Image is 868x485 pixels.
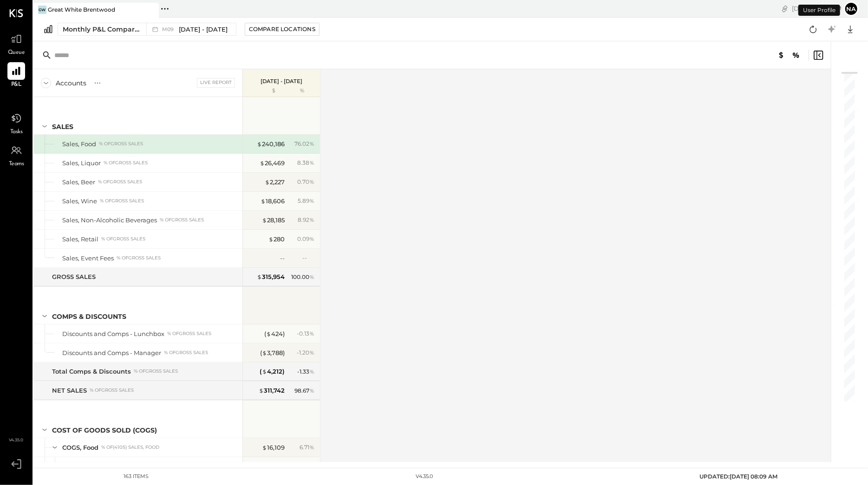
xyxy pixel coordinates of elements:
[780,4,790,13] div: copy link
[265,178,270,186] span: $
[62,235,98,244] div: Sales, Retail
[52,426,157,435] div: COST OF GOODS SOLD (COGS)
[0,30,32,57] a: Queue
[124,473,149,480] div: 163 items
[265,178,285,187] div: 2,227
[90,387,134,394] div: % of GROSS SALES
[10,128,23,136] span: Tasks
[62,159,101,168] div: Sales, Liquor
[11,81,22,89] span: P&L
[62,140,96,149] div: Sales, Food
[104,160,148,166] div: % of GROSS SALES
[101,444,159,451] div: % of (4105) Sales, Food
[0,142,32,168] a: Teams
[259,386,285,395] div: 311,742
[56,78,86,88] div: Accounts
[309,235,314,242] span: %
[58,23,236,36] button: Monthly P&L Comparison M09[DATE] - [DATE]
[291,273,314,281] div: 100.00
[52,386,87,395] div: NET SALES
[249,25,315,33] div: Compare Locations
[245,23,320,36] button: Compare Locations
[309,273,314,280] span: %
[297,368,314,376] div: - 1.33
[99,141,143,147] div: % of GROSS SALES
[792,4,842,13] div: [DATE]
[62,178,95,187] div: Sales, Beer
[62,349,161,357] div: Discounts and Comps - Manager
[134,368,178,375] div: % of GROSS SALES
[52,312,126,321] div: Comps & Discounts
[52,272,96,281] div: GROSS SALES
[287,87,317,95] div: %
[262,216,285,225] div: 28,185
[297,349,314,357] div: - 1.20
[167,330,211,337] div: % of GROSS SALES
[262,443,285,452] div: 16,109
[100,198,144,204] div: % of GROSS SALES
[0,110,32,136] a: Tasks
[268,235,285,244] div: 280
[197,78,235,87] div: Live Report
[844,1,859,16] button: na
[257,140,262,148] span: $
[48,6,115,13] div: Great White Brentwood
[52,122,73,131] div: SALES
[117,255,161,261] div: % of GROSS SALES
[38,6,46,14] div: GW
[309,387,314,394] span: %
[309,368,314,375] span: %
[248,87,285,95] div: $
[309,159,314,166] span: %
[280,254,285,263] div: --
[101,236,145,242] div: % of GROSS SALES
[260,159,285,168] div: 26,469
[0,62,32,89] a: P&L
[8,49,25,57] span: Queue
[62,443,98,452] div: COGS, Food
[262,349,267,356] span: $
[257,140,285,149] div: 240,186
[257,272,285,281] div: 315,954
[309,443,314,451] span: %
[309,349,314,356] span: %
[259,387,264,394] span: $
[266,330,271,337] span: $
[264,330,285,338] div: ( 424 )
[294,140,314,148] div: 76.02
[179,25,228,34] span: [DATE] - [DATE]
[261,78,302,84] p: [DATE] - [DATE]
[262,444,267,451] span: $
[700,473,778,480] span: UPDATED: [DATE] 08:09 AM
[262,368,267,375] span: $
[9,160,24,168] span: Teams
[162,27,176,32] span: M09
[309,197,314,204] span: %
[798,5,840,16] div: User Profile
[280,462,285,471] div: --
[416,473,433,480] div: v 4.35.0
[302,254,314,262] div: --
[260,349,285,357] div: ( 3,788 )
[261,197,266,205] span: $
[62,254,114,263] div: Sales, Event Fees
[260,159,265,167] span: $
[297,178,314,186] div: 0.70
[98,179,142,185] div: % of GROSS SALES
[300,443,314,452] div: 6.71
[63,25,141,34] div: Monthly P&L Comparison
[257,273,262,280] span: $
[297,330,314,338] div: - 0.13
[62,330,164,338] div: Discounts and Comps - Lunchbox
[164,349,208,356] div: % of GROSS SALES
[309,140,314,147] span: %
[268,235,274,243] span: $
[262,216,267,224] span: $
[52,367,131,376] div: Total Comps & Discounts
[309,178,314,185] span: %
[309,216,314,223] span: %
[62,216,157,225] div: Sales, Non-Alcoholic Beverages
[294,387,314,395] div: 98.67
[72,462,118,471] div: COGS, Produce
[297,159,314,167] div: 8.38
